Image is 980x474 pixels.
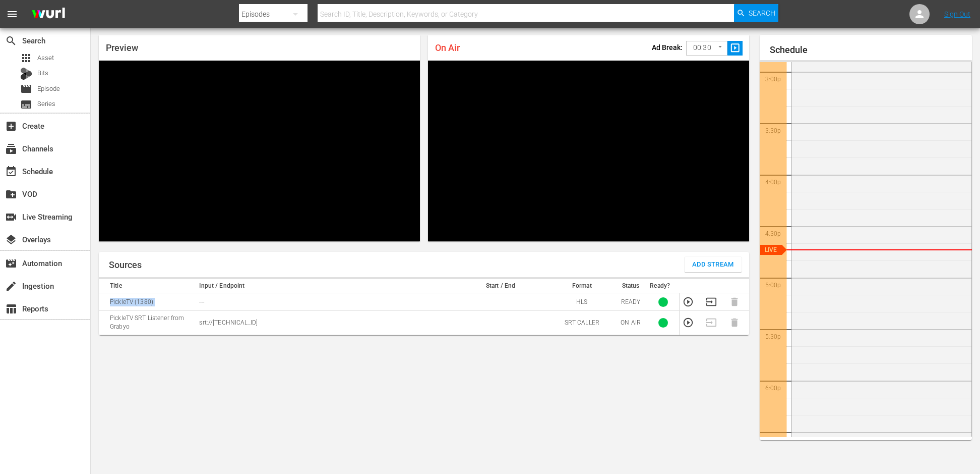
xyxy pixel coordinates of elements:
[770,45,972,55] h1: Schedule
[24,3,73,26] img: ans4CAIJ8jUAAAAAAAAAAAAAAAAAAAAAAAAgQb4GAAAAAAAAAAAAAAAAAAAAAAAAJMjXAAAAAAAAAAAAAAAAAAAAAAAAgAT5G...
[196,293,452,311] td: ---
[37,99,55,109] span: Series
[5,120,17,132] span: Create
[106,42,138,53] span: Preview
[749,4,775,22] span: Search
[37,68,48,78] span: Bits
[5,303,17,315] span: Reports
[5,188,17,200] span: VOD
[944,10,970,18] a: Sign Out
[5,280,17,292] span: Ingestion
[549,293,615,311] td: HLS
[5,143,17,155] span: Channels
[428,61,749,241] div: Video Player
[199,319,449,327] p: srt://[TECHNICAL_ID]
[20,68,32,80] div: Bits
[683,296,694,307] button: Preview Stream
[549,311,615,335] td: SRT CALLER
[452,279,549,293] th: Start / End
[683,317,694,328] button: Preview Stream
[615,293,647,311] td: READY
[685,257,742,272] button: Add Stream
[5,234,17,246] span: Overlays
[729,42,741,54] span: slideshow_sharp
[99,61,420,241] div: Video Player
[109,260,142,270] h1: Sources
[549,279,615,293] th: Format
[37,84,60,94] span: Episode
[99,311,196,335] td: PickleTV SRT Listener from Grabyo
[615,279,647,293] th: Status
[5,166,17,178] span: Schedule
[196,279,452,293] th: Input / Endpoint
[686,38,727,58] div: 00:30
[652,43,683,51] p: Ad Break:
[37,53,54,63] span: Asset
[99,279,196,293] th: Title
[5,257,17,270] span: Automation
[20,83,32,95] span: Episode
[647,279,679,293] th: Ready?
[435,42,460,53] span: On Air
[5,35,17,47] span: Search
[692,259,734,271] span: Add Stream
[734,4,778,22] button: Search
[615,311,647,335] td: ON AIR
[5,211,17,223] span: Live Streaming
[20,52,32,64] span: Asset
[99,293,196,311] td: PickleTV (1380)
[20,98,32,111] span: Series
[706,296,717,307] button: Transition
[6,8,18,20] span: menu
